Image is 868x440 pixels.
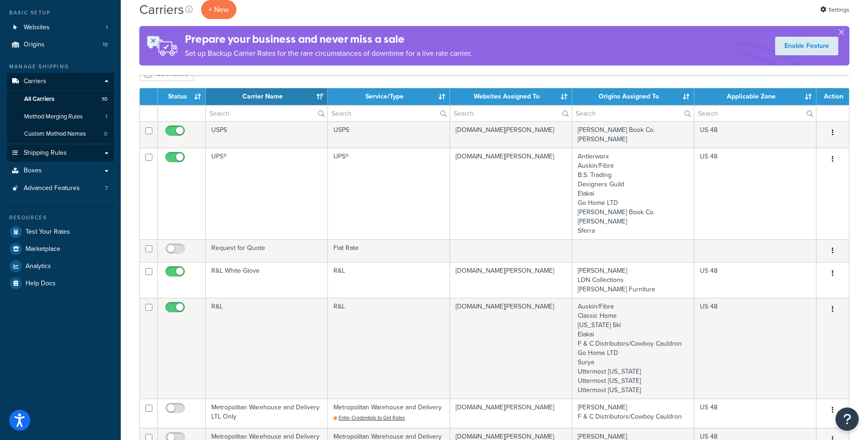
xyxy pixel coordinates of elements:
[328,298,450,399] td: R&L
[139,0,184,19] h1: Carriers
[328,239,450,262] td: Flat Rate
[328,399,450,428] td: Metropolitan Warehouse and Delivery
[26,228,70,236] span: Test Your Rates
[775,37,838,55] a: Enable Feature
[7,258,114,275] a: Analytics
[7,73,114,90] a: Carriers
[694,399,816,428] td: US 48
[158,88,206,105] th: Status: activate to sort column ascending
[103,41,108,49] span: 19
[26,263,51,270] span: Analytics
[7,9,114,17] div: Basic Setup
[835,407,859,431] button: Open Resource Center
[694,121,816,148] td: US 48
[24,167,42,175] span: Boxes
[206,262,328,298] td: R&L White Glove
[450,88,572,105] th: Websites Assigned To: activate to sort column ascending
[104,130,107,138] span: 0
[572,298,694,399] td: Auskin/Fibre Classic Home [US_STATE] Ski Elakai F & C Distributors/Cowboy Cauldron Go Home LTD Su...
[450,298,572,399] td: [DOMAIN_NAME][PERSON_NAME]
[328,148,450,239] td: UPS®
[7,73,114,144] li: Carriers
[206,239,328,262] td: Request for Quote
[102,95,107,103] span: 10
[24,184,80,192] span: Advanced Features
[7,162,114,179] a: Boxes
[7,91,114,108] a: All Carriers 10
[24,41,45,49] span: Origins
[206,399,328,428] td: Metropolitan Warehouse and Delivery LTL Only
[7,19,114,36] li: Websites
[24,149,67,157] span: Shipping Rules
[105,184,108,192] span: 7
[572,262,694,298] td: [PERSON_NAME] LDN Collections [PERSON_NAME] Furniture
[7,214,114,222] div: Resources
[105,113,107,121] span: 1
[24,113,83,121] span: Method Merging Rules
[7,108,114,125] a: Method Merging Rules 1
[820,3,849,16] a: Settings
[694,105,816,121] input: Search
[450,148,572,239] td: [DOMAIN_NAME][PERSON_NAME]
[339,414,405,421] span: Enter Credentials to Get Rates
[206,88,328,105] th: Carrier Name: activate to sort column ascending
[206,105,327,121] input: Search
[206,121,328,148] td: USPS
[694,88,816,105] th: Applicable Zone: activate to sort column ascending
[7,241,114,257] a: Marketplace
[26,280,56,288] span: Help Docs
[7,108,114,125] li: Method Merging Rules
[328,88,450,105] th: Service/Type: activate to sort column ascending
[26,245,60,253] span: Marketplace
[694,262,816,298] td: US 48
[24,95,54,103] span: All Carriers
[24,130,86,138] span: Custom Method Names
[185,32,472,47] h4: Prepare your business and never miss a sale
[333,414,405,421] a: Enter Credentials to Get Rates
[572,88,694,105] th: Origins Assigned To: activate to sort column ascending
[450,105,572,121] input: Search
[106,24,108,32] span: 1
[450,262,572,298] td: [DOMAIN_NAME][PERSON_NAME]
[816,88,849,105] th: Action
[328,262,450,298] td: R&L
[572,399,694,428] td: [PERSON_NAME] F & C Distributors/Cowboy Cauldron
[7,144,114,162] a: Shipping Rules
[7,125,114,143] li: Custom Method Names
[450,121,572,148] td: [DOMAIN_NAME][PERSON_NAME]
[24,24,50,32] span: Websites
[450,399,572,428] td: [DOMAIN_NAME][PERSON_NAME]
[572,148,694,239] td: Antlerworx Auskin/Fibre B.S. Trading Designers Guild Elakai Go Home LTD [PERSON_NAME] Book Co. [P...
[7,36,114,53] a: Origins 19
[185,47,472,60] p: Set up Backup Carrier Rates for the rare circumstances of downtime for a live rate carrier.
[7,275,114,292] a: Help Docs
[328,121,450,148] td: USPS
[572,105,694,121] input: Search
[7,180,114,197] li: Advanced Features
[7,223,114,240] a: Test Your Rates
[7,91,114,108] li: All Carriers
[7,63,114,71] div: Manage Shipping
[7,36,114,53] li: Origins
[694,298,816,399] td: US 48
[206,298,328,399] td: R&L
[7,125,114,143] a: Custom Method Names 0
[7,19,114,36] a: Websites 1
[206,148,328,239] td: UPS®
[328,105,450,121] input: Search
[694,148,816,239] td: US 48
[139,26,185,66] img: ad-rules-rateshop-fe6ec290ccb7230408bd80ed9643f0289d75e0ffd9eb532fc0e269fcd187b520.png
[572,121,694,148] td: [PERSON_NAME] Book Co. [PERSON_NAME]
[7,180,114,197] a: Advanced Features 7
[24,78,46,85] span: Carriers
